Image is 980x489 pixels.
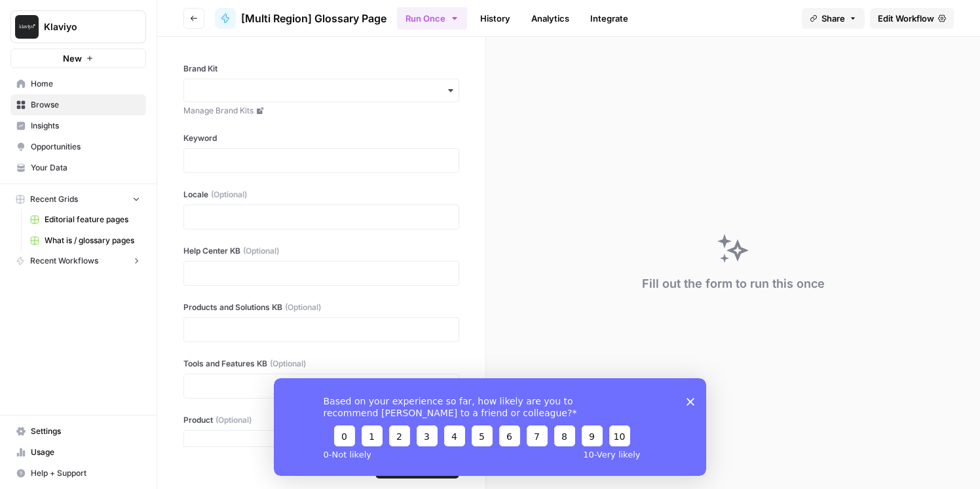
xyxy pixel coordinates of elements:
[45,214,140,225] span: Editorial feature pages
[10,189,146,209] button: Recent Grids
[10,421,146,442] a: Settings
[44,20,123,33] span: Klaviyo
[270,358,306,370] span: (Optional)
[274,378,706,476] iframe: Survey from AirOps
[31,425,140,437] span: Settings
[183,189,459,201] label: Locale
[243,245,279,257] span: (Optional)
[10,49,146,68] button: New
[215,8,386,29] a: [Multi Region] Glossary Page
[183,105,459,117] a: Manage Brand Kits
[183,245,459,257] label: Help Center KB
[821,12,845,25] span: Share
[31,141,140,153] span: Opportunities
[10,463,146,484] button: Help + Support
[63,52,82,65] span: New
[31,120,140,132] span: Insights
[31,467,140,479] span: Help + Support
[10,251,146,271] button: Recent Workflows
[472,8,518,29] a: History
[24,230,146,251] a: What is / glossary pages
[10,10,146,43] button: Workspace: Klaviyo
[30,255,98,267] span: Recent Workflows
[10,115,146,136] a: Insights
[10,157,146,178] a: Your Data
[285,302,321,313] span: (Optional)
[241,10,386,26] span: [Multi Region] Glossary Page
[31,99,140,111] span: Browse
[183,63,459,75] label: Brand Kit
[24,209,146,230] a: Editorial feature pages
[183,132,459,144] label: Keyword
[31,446,140,458] span: Usage
[183,414,459,426] label: Product
[45,235,140,246] span: What is / glossary pages
[183,358,459,370] label: Tools and Features KB
[10,136,146,157] a: Opportunities
[582,8,636,29] a: Integrate
[216,414,252,426] span: (Optional)
[523,8,577,29] a: Analytics
[211,189,247,201] span: (Optional)
[878,12,934,25] span: Edit Workflow
[870,8,954,29] a: Edit Workflow
[31,78,140,90] span: Home
[642,275,825,293] div: Fill out the form to run this once
[397,7,467,29] button: Run Once
[183,302,459,313] label: Products and Solutions KB
[802,8,865,29] button: Share
[15,15,39,39] img: Klaviyo Logo
[10,94,146,115] a: Browse
[10,73,146,94] a: Home
[10,442,146,463] a: Usage
[31,162,140,174] span: Your Data
[30,193,78,205] span: Recent Grids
